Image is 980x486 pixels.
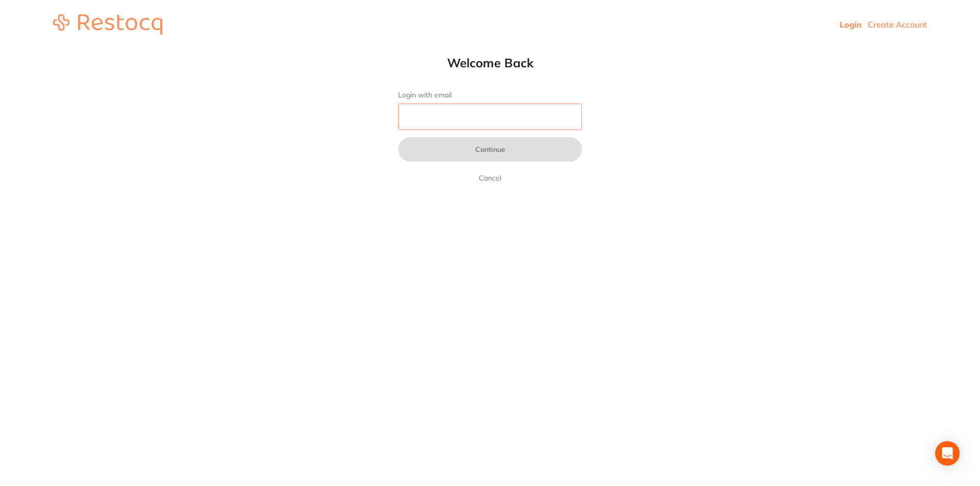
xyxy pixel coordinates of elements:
label: Login with email [398,91,582,99]
button: Continue [398,137,582,162]
a: Login [840,19,862,30]
a: Create Account [868,19,927,30]
img: restocq_logo.svg [53,14,162,35]
div: Open Intercom Messenger [935,441,960,466]
h1: Welcome Back [378,55,602,70]
a: Cancel [477,172,503,184]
